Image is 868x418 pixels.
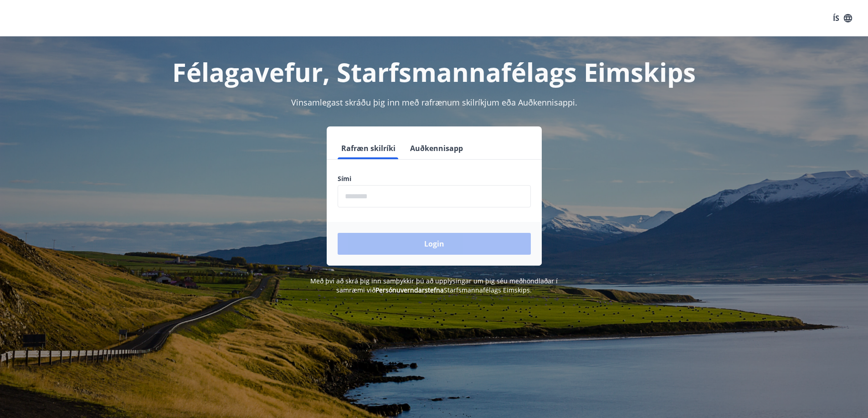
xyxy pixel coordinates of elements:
button: Rafræn skilríki [338,137,399,159]
label: Sími [338,174,531,183]
h1: Félagavefur, Starfsmannafélags Eimskips [117,55,751,89]
a: Persónuverndarstefna [375,286,444,294]
button: Auðkennisapp [406,137,467,159]
button: ÍS [828,10,857,26]
span: Vinsamlegast skráðu þig inn með rafrænum skilríkjum eða Auðkennisappi. [291,97,577,108]
span: Með því að skrá þig inn samþykkir þú að upplýsingar um þig séu meðhöndlaðar í samræmi við Starfsm... [310,277,558,294]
